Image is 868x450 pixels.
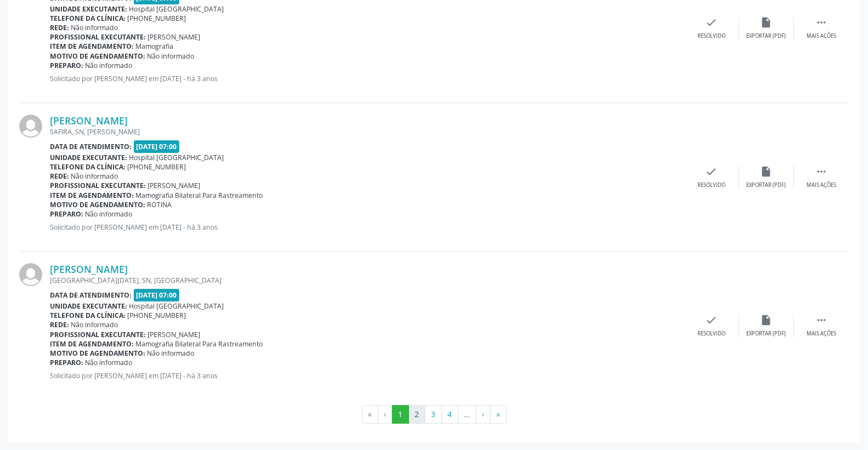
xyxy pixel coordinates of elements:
i: insert_drive_file [761,314,773,326]
a: [PERSON_NAME] [50,115,128,127]
span: Não informado [147,349,195,358]
p: Solicitado por [PERSON_NAME] em [DATE] - há 3 anos [50,74,684,83]
button: Go to last page [490,405,507,424]
span: [PHONE_NUMBER] [128,14,186,23]
i: insert_drive_file [761,166,773,178]
b: Rede: [50,172,69,181]
span: [PERSON_NAME] [148,330,201,339]
p: Solicitado por [PERSON_NAME] em [DATE] - há 3 anos [50,371,684,380]
i: insert_drive_file [761,16,773,29]
div: Resolvido [697,32,725,40]
span: Mamografia [136,42,174,51]
span: Não informado [86,209,133,219]
b: Preparo: [50,209,83,219]
b: Preparo: [50,358,83,367]
b: Unidade executante: [50,4,127,14]
i:  [815,16,827,29]
span: Não informado [86,61,133,70]
div: [GEOGRAPHIC_DATA][DATE], SN, [GEOGRAPHIC_DATA] [50,276,684,285]
span: Mamografia Bilateral Para Rastreamento [136,339,263,349]
b: Rede: [50,23,69,32]
div: Resolvido [697,181,725,189]
i:  [815,314,827,326]
span: [PERSON_NAME] [148,181,201,190]
b: Motivo de agendamento: [50,52,145,61]
button: Go to page 2 [409,405,426,424]
b: Telefone da clínica: [50,14,126,23]
b: Item de agendamento: [50,191,134,200]
a: [PERSON_NAME] [50,263,128,275]
div: Resolvido [697,330,725,338]
b: Telefone da clínica: [50,162,126,172]
b: Profissional executante: [50,330,146,339]
div: Mais ações [807,32,836,40]
button: Go to page 3 [425,405,442,424]
b: Unidade executante: [50,153,127,162]
span: Hospital [GEOGRAPHIC_DATA] [129,4,224,14]
b: Profissional executante: [50,32,146,42]
span: ROTINA [147,200,172,209]
b: Item de agendamento: [50,42,134,51]
i: check [706,16,718,29]
i: check [706,314,718,326]
span: Mamografia Bilateral Para Rastreamento [136,191,263,200]
p: Solicitado por [PERSON_NAME] em [DATE] - há 3 anos [50,223,684,232]
button: Go to page 4 [441,405,458,424]
span: Não informado [71,320,118,329]
span: Hospital [GEOGRAPHIC_DATA] [129,301,224,311]
img: img [19,263,42,286]
span: [DATE] 07:00 [134,140,180,153]
span: Não informado [71,172,118,181]
span: [PERSON_NAME] [148,32,201,42]
b: Data de atendimento: [50,142,132,151]
span: Não informado [71,23,118,32]
span: [DATE] 07:00 [134,289,180,301]
span: Não informado [147,52,195,61]
i: check [706,166,718,178]
button: Go to next page [476,405,491,424]
span: [PHONE_NUMBER] [128,162,186,172]
span: Não informado [86,358,133,367]
div: Exportar (PDF) [747,330,786,338]
div: Exportar (PDF) [747,181,786,189]
div: SAFIRA, SN, [PERSON_NAME] [50,127,684,136]
div: Mais ações [807,181,836,189]
img: img [19,115,42,138]
b: Item de agendamento: [50,339,134,349]
b: Profissional executante: [50,181,146,190]
b: Motivo de agendamento: [50,349,145,358]
b: Telefone da clínica: [50,311,126,320]
b: Data de atendimento: [50,290,132,300]
button: Go to page 1 [392,405,409,424]
span: [PHONE_NUMBER] [128,311,186,320]
i:  [815,166,827,178]
b: Rede: [50,320,69,329]
ul: Pagination [19,405,849,424]
span: Hospital [GEOGRAPHIC_DATA] [129,153,224,162]
b: Preparo: [50,61,83,70]
b: Unidade executante: [50,301,127,311]
div: Exportar (PDF) [747,32,786,40]
b: Motivo de agendamento: [50,200,145,209]
div: Mais ações [807,330,836,338]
